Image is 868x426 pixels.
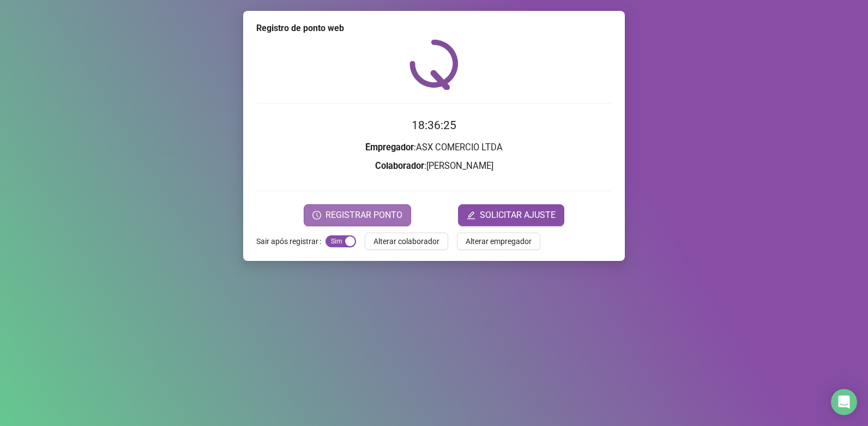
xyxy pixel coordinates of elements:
strong: Colaborador [375,161,424,171]
h3: : [PERSON_NAME] [256,159,612,173]
span: clock-circle [312,211,321,220]
button: editSOLICITAR AJUSTE [458,204,564,226]
div: Open Intercom Messenger [831,389,857,415]
span: edit [467,211,475,220]
time: 18:36:25 [412,119,456,132]
label: Sair após registrar [256,233,325,250]
strong: Empregador [365,142,414,153]
button: Alterar colaborador [365,233,448,250]
span: SOLICITAR AJUSTE [480,209,556,222]
div: Registro de ponto web [256,22,612,35]
button: REGISTRAR PONTO [304,204,411,226]
button: Alterar empregador [457,233,540,250]
span: Alterar empregador [466,235,532,247]
h3: : ASX COMERCIO LTDA [256,141,612,155]
img: QRPoint [409,39,459,90]
span: Alterar colaborador [373,235,439,247]
span: REGISTRAR PONTO [325,209,402,222]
